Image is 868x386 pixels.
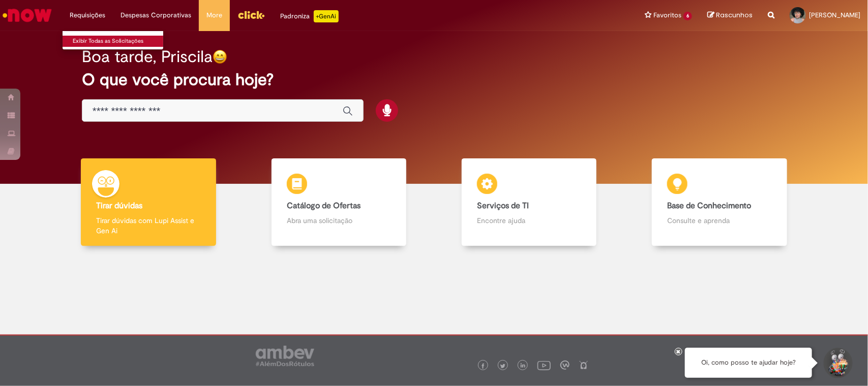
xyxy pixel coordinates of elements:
b: Base de Conhecimento [667,201,751,211]
h2: Boa tarde, Priscila [82,48,213,66]
span: [PERSON_NAME] [809,11,860,19]
b: Serviços de TI [477,201,529,211]
img: click_logo_yellow_360x200.png [237,7,265,22]
b: Catálogo de Ofertas [287,201,361,211]
div: Oi, como posso te ajudar hoje? [685,348,812,378]
span: Despesas Corporativas [121,10,191,20]
a: Tirar dúvidas Tirar dúvidas com Lupi Assist e Gen Ai [53,158,244,246]
span: Rascunhos [716,10,753,20]
span: More [206,10,222,20]
img: logo_footer_naosei.png [579,361,588,370]
a: Catálogo de Ofertas Abra uma solicitação [244,158,434,246]
h2: O que você procura hoje? [82,71,786,89]
div: Padroniza [280,10,339,22]
img: ServiceNow [1,5,53,25]
p: Consulte e aprenda [667,215,771,226]
img: logo_footer_facebook.png [481,364,486,369]
img: logo_footer_workplace.png [560,361,570,370]
a: Exibir Todas as Solicitações [63,36,174,47]
span: Requisições [70,10,105,20]
p: Tirar dúvidas com Lupi Assist e Gen Ai [96,215,200,236]
p: +GenAi [314,10,339,22]
span: Favoritos [653,10,681,20]
span: 6 [683,12,692,20]
p: Abra uma solicitação [287,215,391,226]
a: Base de Conhecimento Consulte e aprenda [624,158,815,246]
a: Serviços de TI Encontre ajuda [434,158,624,246]
img: logo_footer_twitter.png [500,364,505,369]
ul: Requisições [62,31,164,50]
img: logo_footer_ambev_rotulo_gray.png [256,346,314,366]
p: Encontre ajuda [477,215,581,226]
img: happy-face.png [213,49,227,64]
img: logo_footer_youtube.png [537,359,551,372]
button: Iniciar Conversa de Suporte [822,348,853,378]
a: Rascunhos [707,11,753,20]
img: logo_footer_linkedin.png [521,363,526,369]
b: Tirar dúvidas [96,201,142,211]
